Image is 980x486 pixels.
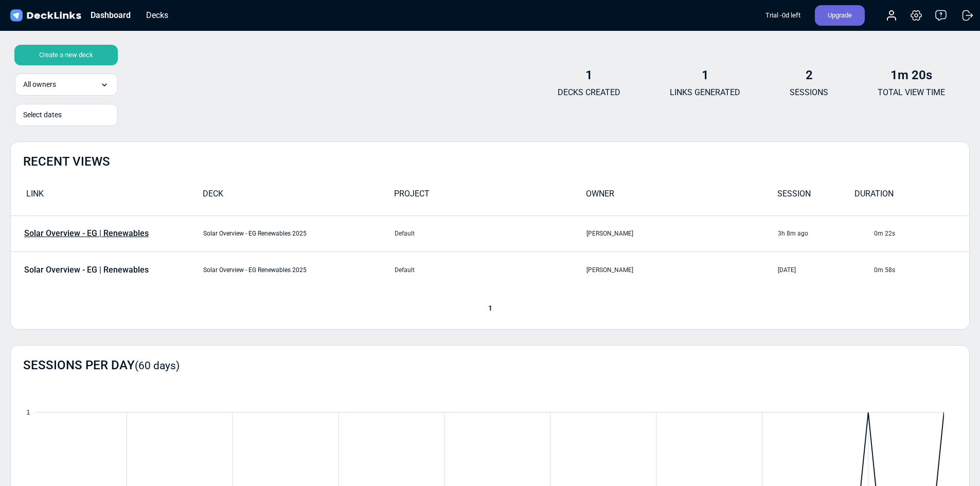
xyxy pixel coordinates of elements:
[878,86,945,99] p: TOTAL VIEW TIME
[778,229,872,238] div: 3h 8m ago
[670,86,740,99] p: LINKS GENERATED
[11,229,154,238] a: Solar Overview - EG | Renewables
[24,229,149,238] p: Solar Overview - EG | Renewables
[11,265,154,275] a: Solar Overview - EG | Renewables
[15,74,118,96] div: All owners
[702,68,709,82] b: 1
[854,188,932,206] div: DURATION
[394,215,586,251] td: Default
[586,215,778,251] td: [PERSON_NAME]
[203,266,307,274] a: Solar Overview - EG Renewables 2025
[483,304,497,312] span: 1
[23,110,110,120] div: Select dates
[141,9,173,22] div: Decks
[874,265,969,275] div: 0m 58s
[558,86,620,99] p: DECKS CREATED
[394,188,586,206] div: PROJECT
[586,251,778,287] td: [PERSON_NAME]
[14,45,118,65] div: Create a new deck
[85,9,136,22] div: Dashboard
[777,188,854,206] div: SESSION
[23,154,110,169] h2: RECENT VIEWS
[765,5,800,26] div: Trial - 0 d left
[11,188,203,206] div: LINK
[815,5,865,26] div: Upgrade
[203,230,307,237] a: Solar Overview - EG Renewables 2025
[23,358,180,373] h2: SESSIONS PER DAY
[778,265,872,275] div: [DATE]
[24,265,149,275] p: Solar Overview - EG | Renewables
[586,188,778,206] div: OWNER
[790,86,828,99] p: SESSIONS
[26,408,30,416] tspan: 1
[203,188,395,206] div: DECK
[135,359,180,372] small: (60 days)
[874,229,969,238] div: 0m 22s
[806,68,813,82] b: 2
[8,8,83,23] img: DeckLinks
[394,251,586,287] td: Default
[585,68,593,82] b: 1
[890,68,932,82] b: 1m 20s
